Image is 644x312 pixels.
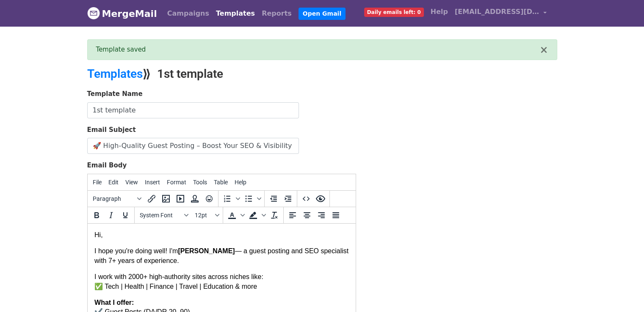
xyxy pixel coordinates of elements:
[299,192,313,206] button: Source code
[427,3,451,20] a: Help
[361,3,427,20] a: Daily emails left: 0
[167,179,186,186] span: Format
[193,179,207,186] span: Tools
[144,192,159,206] button: Insert/edit link
[87,125,136,135] label: Email Subject
[213,5,258,22] a: Templates
[285,208,300,222] button: Align left
[281,192,295,206] button: Increase indent
[136,208,191,222] button: Fonts
[258,5,295,22] a: Reports
[89,208,104,222] button: Bold
[313,192,328,206] button: Preview
[87,89,143,99] label: Template Name
[241,192,263,206] div: Bullet list
[246,208,267,222] div: Background color
[87,67,143,81] a: Templates
[159,192,173,206] button: Insert/edit image
[191,208,221,222] button: Font sizes
[96,45,540,55] div: Template saved
[173,192,188,206] button: Insert/edit media
[164,5,213,22] a: Campaigns
[125,179,138,186] span: View
[220,192,241,206] div: Numbered list
[145,179,160,186] span: Insert
[364,8,424,17] span: Daily emails left: 0
[202,192,216,206] button: Emoticons
[7,75,46,82] strong: What I offer:
[451,3,550,23] a: [EMAIL_ADDRESS][DOMAIN_NAME]
[7,74,261,141] p: ✔️ Guest Posts (DA/DR 20–90) ✔️ Keyword Research & SEO Optimization ✔️ High-Quality Content Writi...
[108,179,119,186] span: Edit
[93,179,102,186] span: File
[329,208,343,222] button: Justify
[87,5,157,22] a: MergeMail
[235,179,246,186] span: Help
[267,208,282,222] button: Clear formatting
[188,192,202,206] button: Insert template
[455,7,539,17] span: [EMAIL_ADDRESS][DOMAIN_NAME]
[539,45,548,55] button: ×
[266,192,281,206] button: Decrease indent
[314,208,329,222] button: Align right
[299,8,345,20] a: Open Gmail
[195,212,213,219] span: 12pt
[118,208,133,222] button: Underline
[300,208,314,222] button: Align center
[104,208,118,222] button: Italic
[214,179,228,186] span: Table
[140,212,181,219] span: System Font
[89,192,144,206] button: Blocks
[87,161,127,170] label: Email Body
[225,208,246,222] div: Text color
[87,67,396,81] h2: ⟫ 1st template
[93,195,134,202] span: Paragraph
[87,7,100,19] img: MergeMail logo
[602,271,644,312] iframe: Chat Widget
